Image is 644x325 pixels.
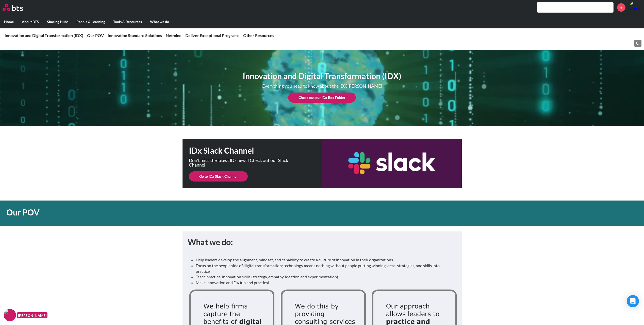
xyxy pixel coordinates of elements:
figcaption: [PERSON_NAME] [17,312,47,318]
a: Go home [3,4,32,11]
a: + [617,3,625,12]
label: Sharing Hubs [43,15,72,28]
label: What we do [146,15,173,28]
label: People & Learning [72,15,109,28]
h1: Our POV [6,207,448,218]
label: About BTS [18,15,43,28]
img: BTS Logo [3,4,23,11]
div: Open Intercom Messenger [627,295,639,307]
li: Help leaders develop the alignment, mindset, and capability to create a culture of innovation in ... [196,257,453,263]
img: F [4,309,16,321]
h1: Innovation and Digital Transformation (IDX) [243,70,401,82]
a: Other Resources [243,33,274,38]
a: Netmind [166,33,181,38]
p: Everything you need to know about the IDX [PERSON_NAME] [259,84,386,88]
li: Teach practical innovation skills (strategy, empathy, ideation and experimentation) [196,274,453,280]
a: Innovation Standard Solutions [108,33,162,38]
h1: What we do: [188,237,457,248]
a: Deliver Exceptional Programs [185,33,239,38]
a: Our POV [87,33,104,38]
a: Check out our IDx Box Folder [288,93,356,103]
p: Don't miss the latest IDx news! Check out our Slack Channel [189,158,295,167]
a: Profile [629,1,641,13]
img: Emma Nystrom [629,1,641,13]
li: Make innovation and DX fun and practical [196,280,453,285]
li: Focus on the people side of digital transformation; technology means nothing without people putti... [196,263,453,274]
a: Innovation and Digital Transformation (IDX) [5,33,83,38]
a: Go to IDx Slack Channel [189,171,248,182]
h1: IDx Slack Channel [189,145,322,156]
label: Tools & Resources [109,15,146,28]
